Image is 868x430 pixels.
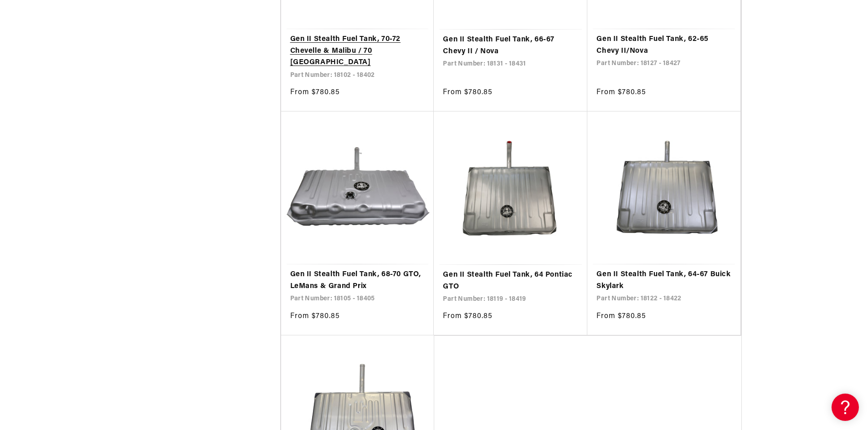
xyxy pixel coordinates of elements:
a: Gen II Stealth Fuel Tank, 68-70 GTO, LeMans & Grand Prix [290,269,425,292]
a: Gen II Stealth Fuel Tank, 70-72 Chevelle & Malibu / 70 [GEOGRAPHIC_DATA] [290,34,425,69]
a: Gen II Stealth Fuel Tank, 66-67 Chevy II / Nova [443,34,578,57]
a: Gen II Stealth Fuel Tank, 62-65 Chevy II/Nova [596,34,731,57]
a: Gen II Stealth Fuel Tank, 64 Pontiac GTO [443,269,578,293]
a: Gen II Stealth Fuel Tank, 64-67 Buick Skylark [596,269,731,292]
